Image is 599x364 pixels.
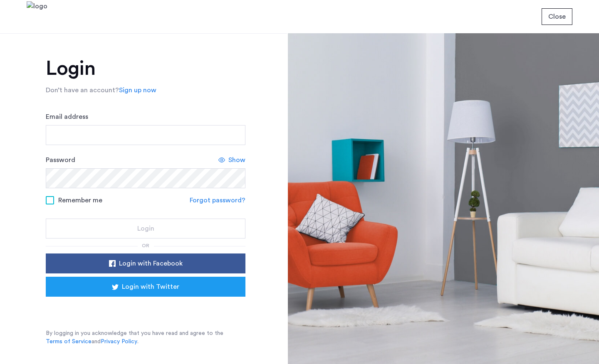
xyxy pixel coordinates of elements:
[119,85,156,95] a: Sign up now
[190,195,245,205] a: Forgot password?
[46,59,245,79] h1: Login
[58,195,102,205] span: Remember me
[228,155,245,165] span: Show
[142,243,149,248] span: or
[46,155,75,165] label: Password
[122,282,179,292] span: Login with Twitter
[27,1,47,32] img: logo
[46,277,245,297] button: button
[548,12,566,22] span: Close
[46,337,92,346] a: Terms of Service
[119,258,183,268] span: Login with Facebook
[46,87,119,93] span: Don’t have an account?
[46,329,245,346] p: By logging in you acknowledge that you have read and agree to the and .
[46,219,245,239] button: button
[137,224,154,234] span: Login
[46,112,88,122] label: Email address
[101,337,137,346] a: Privacy Policy
[46,253,245,273] button: button
[542,8,572,25] button: button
